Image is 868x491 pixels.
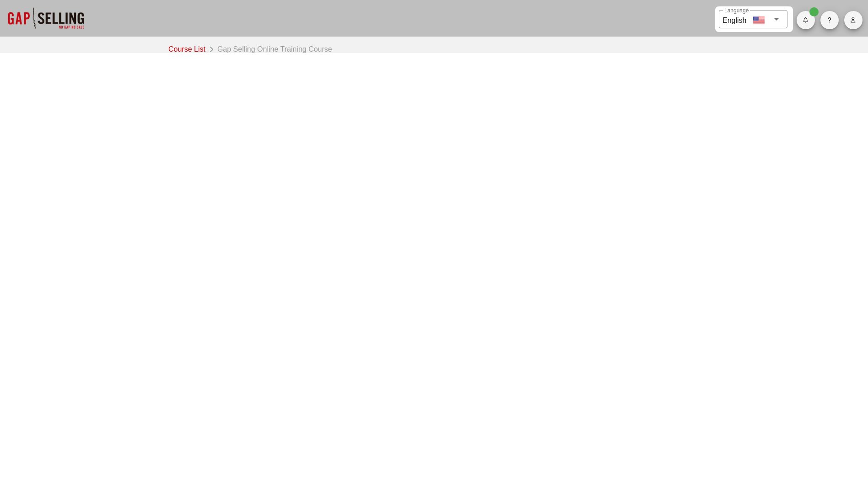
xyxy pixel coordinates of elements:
[724,7,749,14] label: Language
[214,42,332,55] div: Gap Selling Online Training Course
[719,10,787,28] div: LanguageEnglish
[809,7,819,16] span: Badge
[168,42,209,55] a: Course List
[722,13,746,26] div: English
